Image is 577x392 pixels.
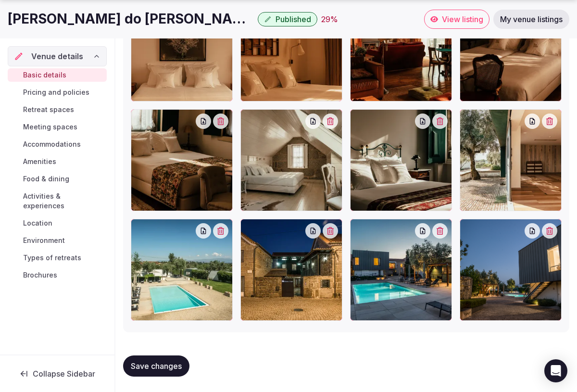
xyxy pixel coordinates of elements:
[8,155,107,168] a: Amenities
[500,14,563,24] span: My venue listings
[23,270,57,280] span: Brochures
[350,109,452,211] div: 026A8763.jpg
[8,86,107,99] a: Pricing and policies
[23,236,65,245] span: Environment
[8,120,107,134] a: Meeting spaces
[8,172,107,186] a: Food & dining
[8,190,107,213] a: Activities & experiences
[8,268,107,282] a: Brochures
[350,219,452,321] div: A_91.JPG
[8,234,107,247] a: Environment
[23,105,74,114] span: Retreat spaces
[123,355,189,377] button: Save changes
[276,14,311,24] span: Published
[131,109,233,211] div: 026A8631.jpg
[131,361,182,371] span: Save changes
[23,174,69,184] span: Food & dining
[23,88,89,97] span: Pricing and policies
[8,216,107,230] a: Location
[8,103,107,116] a: Retreat spaces
[321,13,338,25] div: 29 %
[8,10,254,28] h1: [PERSON_NAME] do [PERSON_NAME]
[23,218,52,228] span: Location
[131,219,233,321] div: A_49.JPG
[8,363,107,384] button: Collapse Sidebar
[8,251,107,265] a: Types of retreats
[424,10,489,29] a: View listing
[321,13,338,25] button: 29%
[23,122,77,132] span: Meeting spaces
[493,10,569,29] a: My venue listings
[240,219,342,321] div: A_96.JPG
[258,12,317,26] button: Published
[23,70,66,80] span: Basic details
[460,219,562,321] div: A_94.JPG
[240,109,342,211] div: 026A8702.jpg
[460,109,562,211] div: 026A8961.jpg
[23,191,103,211] span: Activities & experiences
[442,14,483,24] span: View listing
[544,359,567,382] div: Open Intercom Messenger
[23,139,81,149] span: Accommodations
[23,157,56,166] span: Amenities
[8,68,107,82] a: Basic details
[8,138,107,151] a: Accommodations
[23,253,81,263] span: Types of retreats
[31,51,83,62] span: Venue details
[33,369,95,379] span: Collapse Sidebar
